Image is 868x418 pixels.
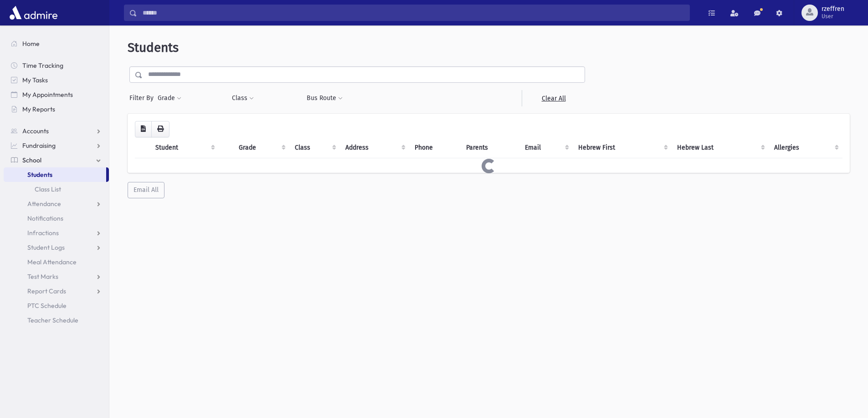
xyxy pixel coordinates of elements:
a: Report Cards [4,284,109,298]
th: Class [289,137,340,158]
a: Student Logs [4,240,109,255]
span: My Tasks [22,76,48,84]
button: Grade [157,90,182,106]
span: Filter By [129,93,157,103]
a: Class List [4,182,109,196]
th: Address [340,137,409,158]
th: Hebrew Last [672,137,769,158]
th: Phone [409,137,461,158]
a: Time Tracking [4,58,109,73]
a: My Appointments [4,87,109,102]
button: CSV [135,121,152,137]
th: Student [150,137,219,158]
a: Clear All [522,90,585,106]
th: Parents [461,137,519,158]
a: Home [4,36,109,51]
a: Fundraising [4,138,109,153]
span: My Reports [22,105,55,113]
th: Hebrew First [573,137,671,158]
span: PTC Schedule [27,302,67,310]
th: Grade [233,137,289,158]
a: Meal Attendance [4,255,109,269]
span: Meal Attendance [27,258,77,266]
span: Notifications [27,214,63,222]
span: Students [128,40,179,55]
a: My Tasks [4,73,109,87]
th: Allergies [769,137,842,158]
a: School [4,153,109,167]
span: Accounts [22,127,49,135]
span: User [822,13,844,20]
a: Infractions [4,226,109,240]
span: Student Logs [27,243,65,252]
span: Students [27,171,52,179]
span: School [22,156,41,164]
a: Attendance [4,196,109,211]
button: Print [151,121,169,137]
img: AdmirePro [7,4,60,22]
span: Report Cards [27,287,66,295]
span: Attendance [27,200,61,208]
span: My Appointments [22,91,73,99]
a: Notifications [4,211,109,226]
th: Email [519,137,573,158]
a: Students [4,167,106,182]
button: Email All [128,182,164,198]
span: rzeffren [822,5,844,13]
span: Fundraising [22,141,56,150]
a: Test Marks [4,269,109,284]
input: Search [137,5,689,21]
a: PTC Schedule [4,298,109,313]
button: Bus Route [306,90,343,106]
span: Test Marks [27,272,58,281]
span: Infractions [27,229,59,237]
a: My Reports [4,102,109,116]
a: Teacher Schedule [4,313,109,327]
span: Teacher Schedule [27,316,78,324]
span: Time Tracking [22,61,63,70]
a: Accounts [4,124,109,138]
span: Home [22,40,40,48]
button: Class [231,90,254,106]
